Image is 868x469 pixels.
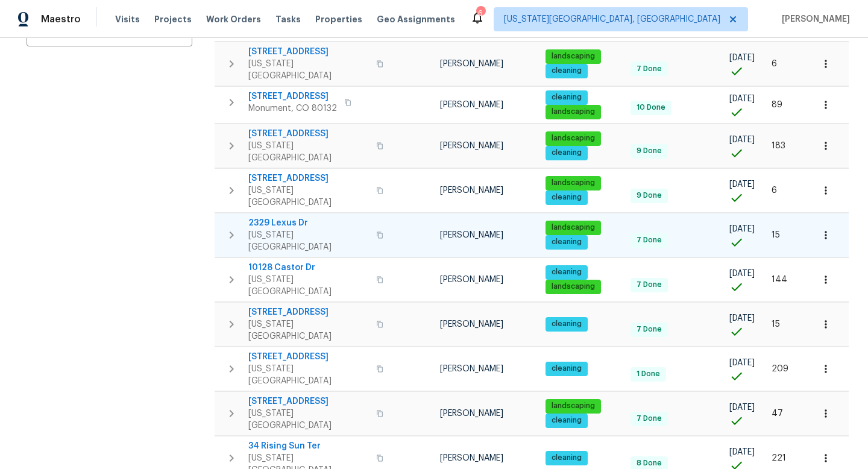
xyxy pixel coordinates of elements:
[248,306,369,318] span: [STREET_ADDRESS]
[632,146,667,156] span: 9 Done
[547,178,600,188] span: landscaping
[729,269,755,278] span: [DATE]
[729,54,755,62] span: [DATE]
[248,58,369,82] span: [US_STATE][GEOGRAPHIC_DATA]
[248,184,369,209] span: [US_STATE][GEOGRAPHIC_DATA]
[248,440,369,452] span: 34 Rising Sun Ter
[632,190,667,201] span: 9 Done
[547,192,587,203] span: cleaning
[547,148,587,158] span: cleaning
[547,401,600,411] span: landscaping
[772,142,785,150] span: 183
[632,102,670,113] span: 10 Done
[777,13,850,25] span: [PERSON_NAME]
[632,280,667,290] span: 7 Done
[206,13,261,25] span: Work Orders
[729,403,755,412] span: [DATE]
[729,95,755,103] span: [DATE]
[547,92,587,102] span: cleaning
[248,274,369,298] span: [US_STATE][GEOGRAPHIC_DATA]
[729,359,755,367] span: [DATE]
[440,409,503,418] span: [PERSON_NAME]
[547,453,587,463] span: cleaning
[275,15,301,24] span: Tasks
[772,231,780,239] span: 15
[547,51,600,61] span: landscaping
[115,13,140,25] span: Visits
[547,66,587,76] span: cleaning
[729,136,755,144] span: [DATE]
[248,262,369,274] span: 10128 Castor Dr
[41,13,81,25] span: Maestro
[729,180,755,189] span: [DATE]
[440,320,503,329] span: [PERSON_NAME]
[248,140,369,164] span: [US_STATE][GEOGRAPHIC_DATA]
[772,454,786,462] span: 221
[504,13,720,25] span: [US_STATE][GEOGRAPHIC_DATA], [GEOGRAPHIC_DATA]
[248,363,369,387] span: [US_STATE][GEOGRAPHIC_DATA]
[772,101,782,109] span: 89
[772,409,783,418] span: 47
[547,222,600,233] span: landscaping
[632,458,667,468] span: 8 Done
[772,186,777,195] span: 6
[547,415,587,426] span: cleaning
[248,408,369,432] span: [US_STATE][GEOGRAPHIC_DATA]
[547,319,587,329] span: cleaning
[547,133,600,143] span: landscaping
[772,365,788,373] span: 209
[772,60,777,68] span: 6
[248,217,369,229] span: 2329 Lexus Dr
[632,324,667,335] span: 7 Done
[440,231,503,239] span: [PERSON_NAME]
[440,101,503,109] span: [PERSON_NAME]
[248,229,369,253] span: [US_STATE][GEOGRAPHIC_DATA]
[632,414,667,424] span: 7 Done
[248,172,369,184] span: [STREET_ADDRESS]
[729,448,755,456] span: [DATE]
[772,275,787,284] span: 144
[547,107,600,117] span: landscaping
[476,7,485,19] div: 6
[729,225,755,233] span: [DATE]
[440,365,503,373] span: [PERSON_NAME]
[772,320,780,329] span: 15
[248,46,369,58] span: [STREET_ADDRESS]
[154,13,192,25] span: Projects
[547,282,600,292] span: landscaping
[248,128,369,140] span: [STREET_ADDRESS]
[248,102,337,115] span: Monument, CO 80132
[632,369,665,379] span: 1 Done
[440,454,503,462] span: [PERSON_NAME]
[547,267,587,277] span: cleaning
[248,90,337,102] span: [STREET_ADDRESS]
[248,318,369,342] span: [US_STATE][GEOGRAPHIC_DATA]
[315,13,362,25] span: Properties
[547,364,587,374] span: cleaning
[632,235,667,245] span: 7 Done
[440,60,503,68] span: [PERSON_NAME]
[547,237,587,247] span: cleaning
[440,142,503,150] span: [PERSON_NAME]
[248,351,369,363] span: [STREET_ADDRESS]
[248,395,369,408] span: [STREET_ADDRESS]
[632,64,667,74] span: 7 Done
[440,186,503,195] span: [PERSON_NAME]
[377,13,455,25] span: Geo Assignments
[729,314,755,323] span: [DATE]
[440,275,503,284] span: [PERSON_NAME]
